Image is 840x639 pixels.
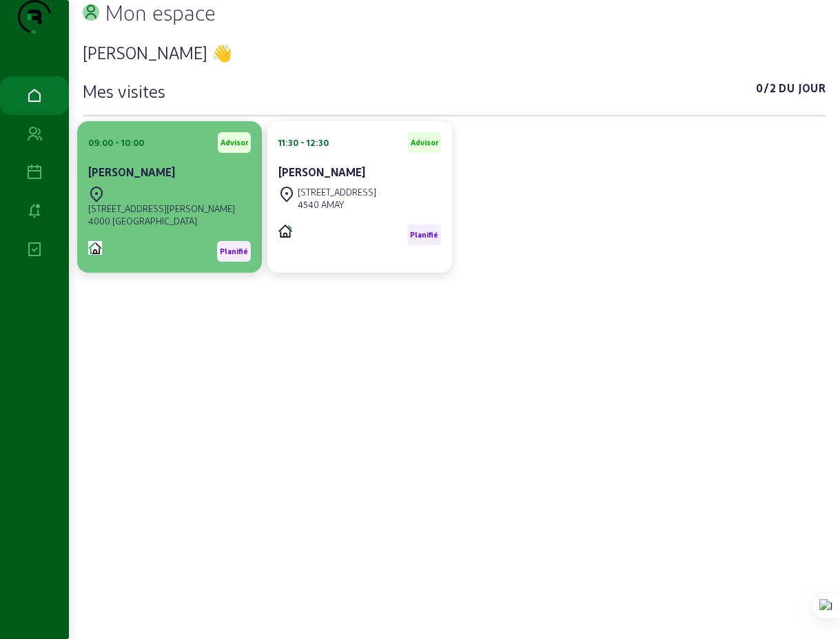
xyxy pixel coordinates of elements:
span: Planifié [410,230,438,240]
span: Du jour [779,80,826,102]
div: 4000 [GEOGRAPHIC_DATA] [88,215,235,227]
span: 0/2 [756,80,776,102]
h3: Mes visites [83,80,165,102]
span: Advisor [411,138,438,147]
img: PVELEC [278,224,292,238]
img: CITE [88,241,102,255]
div: 09:00 - 10:00 [88,136,144,149]
div: [STREET_ADDRESS] [298,186,376,198]
cam-card-title: [PERSON_NAME] [88,165,175,178]
div: [STREET_ADDRESS][PERSON_NAME] [88,202,235,215]
cam-card-title: [PERSON_NAME] [278,165,365,178]
div: 4540 AMAY [298,198,376,211]
span: Advisor [221,138,248,147]
span: Planifié [220,247,248,256]
h3: [PERSON_NAME] 👋 [83,41,826,63]
div: 11:30 - 12:30 [278,136,329,149]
